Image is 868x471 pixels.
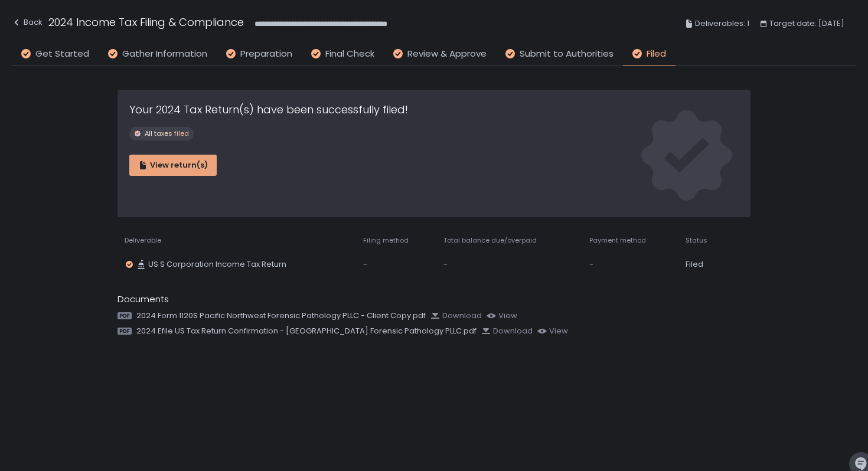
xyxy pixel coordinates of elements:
span: Status [686,236,707,245]
span: Target date: [DATE] [769,17,844,31]
span: - [443,259,448,270]
span: Preparation [240,47,292,61]
div: Documents [118,293,751,306]
div: Filed [686,259,720,270]
span: Gather Information [122,47,207,61]
span: Filed [647,47,666,61]
div: - [363,259,430,270]
span: Submit to Authorities [520,47,614,61]
button: Download [430,310,482,321]
span: Deliverable [125,236,161,245]
span: Review & Approve [407,47,487,61]
button: view [537,326,568,336]
button: Download [481,326,533,336]
div: Back [12,15,43,30]
span: 2024 Form 1120S Pacific Northwest Forensic Pathology PLLC - Client Copy.pdf [136,310,426,321]
button: view [487,310,517,321]
span: 2024 Efile US Tax Return Confirmation - [GEOGRAPHIC_DATA] Forensic Pathology PLLC.pdf [136,326,477,336]
span: All taxes filed [145,129,189,138]
span: Final Check [325,47,374,61]
span: US S Corporation Income Tax Return [148,259,286,270]
h1: Your 2024 Tax Return(s) have been successfully filed! [129,102,408,117]
span: Filing method [363,236,409,245]
span: - [589,259,593,270]
button: View return(s) [129,155,217,176]
span: Payment method [589,236,646,245]
span: Total balance due/overpaid [443,236,537,245]
div: View return(s) [138,160,208,171]
h1: 2024 Income Tax Filing & Compliance [48,14,244,30]
span: Deliverables: 1 [695,17,749,31]
button: Back [12,14,43,34]
span: Get Started [35,47,89,61]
